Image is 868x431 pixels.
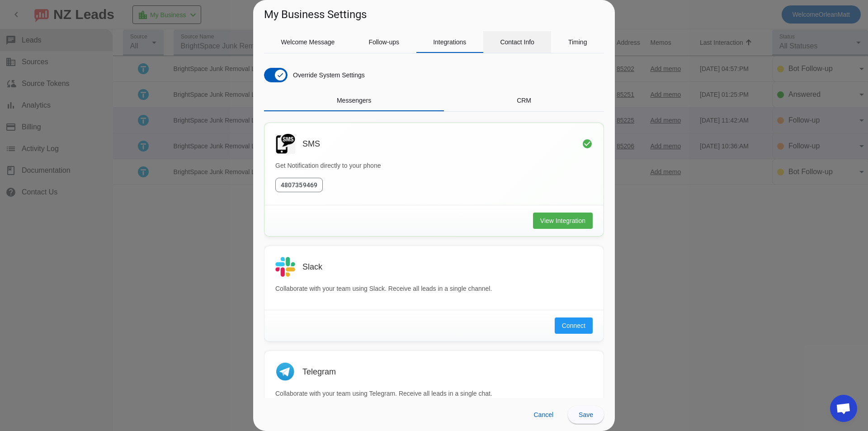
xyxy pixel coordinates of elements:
img: Slack [275,257,295,277]
button: View Integration [533,213,593,229]
label: Override System Settings [291,71,365,80]
span: Cancel [533,411,553,418]
button: Connect [555,317,593,334]
span: Connect [562,321,585,330]
button: Save [568,406,604,424]
span: Integrations [433,39,466,45]
img: SMS [275,134,295,154]
span: Save [579,411,593,418]
p: Collaborate with your team using Slack. Receive all leads in a single channel. [275,284,593,294]
button: Cancel [526,406,561,424]
mat-icon: check_circle [582,138,593,149]
h3: Slack [302,262,322,271]
span: Follow-ups [368,39,399,45]
img: Telegram [275,362,295,382]
h3: Telegram [302,367,336,376]
h1: My Business Settings [264,7,367,22]
span: 4807359469 [281,180,317,189]
span: Welcome Message [281,39,335,45]
span: Timing [568,39,587,45]
h3: SMS [302,139,320,148]
span: View Integration [540,216,585,225]
span: Messengers [337,97,371,104]
span: Contact Info [500,39,534,45]
p: Collaborate with your team using Telegram. Receive all leads in a single chat. [275,389,593,398]
span: CRM [517,97,531,104]
p: Get Notification directly to your phone [275,161,593,171]
div: Open chat [830,395,857,422]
